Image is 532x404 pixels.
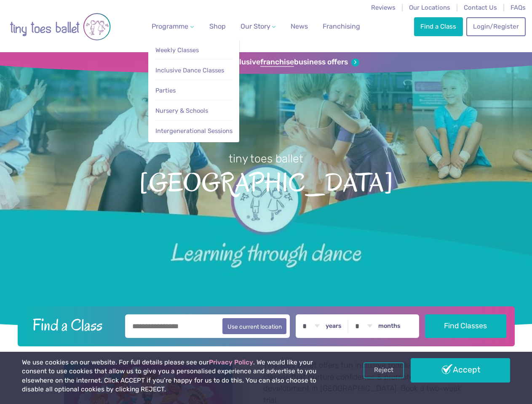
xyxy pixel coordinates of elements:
[155,127,233,135] span: Intergenerational Sessions
[13,166,519,197] span: [GEOGRAPHIC_DATA]
[155,123,233,139] a: Intergenerational Sessions
[155,66,224,74] span: Inclusive Dance Classes
[155,87,176,94] span: Parties
[411,358,510,383] a: Accept
[10,5,111,48] img: tiny toes ballet
[319,18,364,35] a: Franchising
[237,18,279,35] a: Our Story
[371,4,396,11] a: Reviews
[364,362,404,378] a: Reject
[206,18,229,35] a: Shop
[378,322,401,330] label: months
[511,4,526,11] a: FAQs
[148,18,197,35] a: Programme
[222,318,287,334] button: Use current location
[323,22,360,30] span: Franchising
[26,314,119,335] h2: Find a Class
[155,103,233,119] a: Nursery & Schools
[155,83,233,98] a: Parties
[409,4,450,11] a: Our Locations
[414,17,463,36] a: Find a Class
[22,358,339,394] p: We use cookies on our website. For full details please see our . We would like your consent to us...
[155,107,208,114] span: Nursery & Schools
[241,22,270,30] span: Our Story
[209,359,253,366] a: Privacy Policy
[155,63,233,78] a: Inclusive Dance Classes
[155,46,199,54] span: Weekly Classes
[260,58,294,67] strong: franchise
[229,152,303,165] small: tiny toes ballet
[173,58,359,67] a: Sign up for our exclusivefranchisebusiness offers
[291,22,308,30] span: News
[466,17,525,36] a: Login/Register
[326,322,342,330] label: years
[155,43,233,58] a: Weekly Classes
[152,22,188,30] span: Programme
[464,4,497,11] a: Contact Us
[425,314,506,338] button: Find Classes
[209,22,226,30] span: Shop
[287,18,311,35] a: News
